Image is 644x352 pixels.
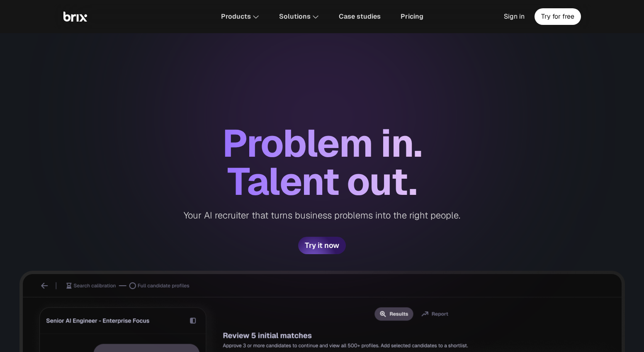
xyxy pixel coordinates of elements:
[222,124,422,163] div: Problem in.
[305,242,339,249] span: Try it now
[339,13,381,20] span: Case studies
[401,13,423,20] span: Pricing
[298,237,346,254] button: Try it now
[227,163,417,201] div: Talent out.
[184,201,460,237] div: Your AI recruiter that turns business problems into the right people.
[279,13,311,20] span: Solutions
[535,8,581,25] a: Try for free
[334,8,386,25] a: Case studies
[63,12,87,22] img: Brix Logo
[499,8,530,25] div: Sign in
[221,13,251,20] span: Products
[396,8,428,25] a: Pricing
